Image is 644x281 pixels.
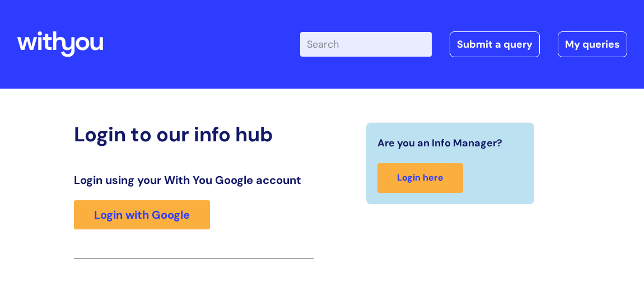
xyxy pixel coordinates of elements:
[558,31,627,57] a: My queries
[74,200,210,229] a: Login with Google
[377,163,463,193] a: Login here
[450,31,540,57] a: Submit a query
[74,173,314,187] h3: Login using your With You Google account
[74,122,314,146] h2: Login to our info hub
[300,32,432,57] input: Search
[377,134,502,152] span: Are you an Info Manager?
